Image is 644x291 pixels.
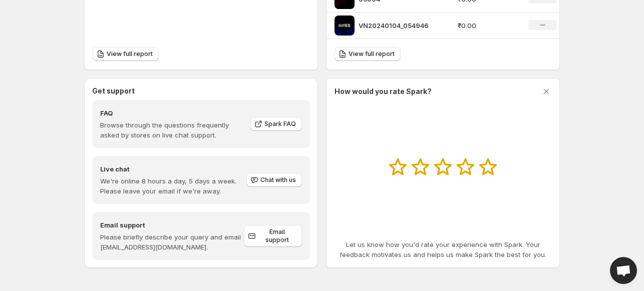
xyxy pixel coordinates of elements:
[359,20,434,30] p: VN20240104_054946
[246,173,302,187] button: Chat with us
[258,228,296,244] span: Email support
[335,86,432,96] h3: How would you rate Spark?
[92,86,135,96] h3: Get support
[335,47,401,61] a: View full report
[100,232,244,252] p: Please briefly describe your query and email [EMAIL_ADDRESS][DOMAIN_NAME].
[100,108,243,118] h4: FAQ
[250,117,302,131] a: Spark FAQ
[107,50,153,58] span: View full report
[349,50,395,58] span: View full report
[100,120,243,140] p: Browse through the questions frequently asked by stores on live chat support.
[264,120,296,128] span: Spark FAQ
[260,176,296,184] span: Chat with us
[100,220,244,230] h4: Email support
[610,257,637,284] a: Open chat
[458,20,517,30] p: ₹0.00
[335,239,551,259] p: Let us know how you'd rate your experience with Spark. Your feedback motivates us and helps us ma...
[244,225,302,247] a: Email support
[100,164,245,174] h4: Live chat
[335,15,355,35] img: VN20240104_054946
[100,176,245,196] p: We're online 8 hours a day, 5 days a week. Please leave your email if we're away.
[93,47,159,61] a: View full report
